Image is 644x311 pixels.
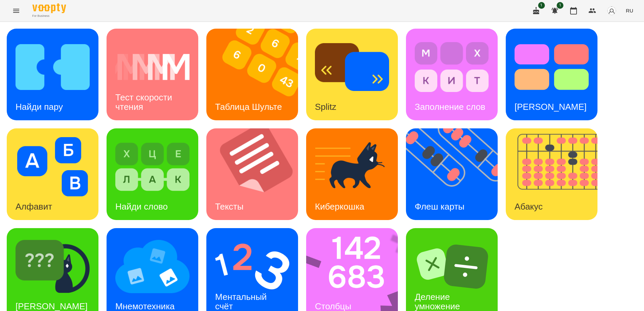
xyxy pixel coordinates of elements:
img: avatar_s.png [607,6,616,15]
img: Абакус [506,128,606,220]
h3: Таблица Шульте [215,102,282,112]
img: Найди Киберкошку [16,237,90,296]
img: Мнемотехника [115,237,189,296]
img: Тест скорости чтения [115,37,189,97]
img: Тексты [206,128,306,220]
img: Киберкошка [315,137,389,196]
a: Заполнение словЗаполнение слов [406,29,498,120]
button: Menu [8,3,24,19]
img: Таблица Шульте [206,29,306,120]
span: 1 [557,2,563,9]
h3: Ментальный счёт [215,292,269,311]
h3: Флеш карты [415,201,465,212]
span: For Business [32,14,66,18]
a: ТекстыТексты [206,128,298,220]
a: Тест скорости чтенияТест скорости чтения [107,29,198,120]
a: Найди словоНайди слово [107,128,198,220]
h3: Алфавит [16,201,52,212]
h3: Тест скорости чтения [115,92,175,112]
img: Тест Струпа [515,37,589,97]
img: Алфавит [16,137,90,196]
h3: Splitz [315,102,336,112]
img: Заполнение слов [415,37,489,97]
span: RU [626,7,633,14]
h3: Деление умножение [415,292,460,311]
a: АлфавитАлфавит [7,128,98,220]
a: КиберкошкаКиберкошка [306,128,398,220]
img: Найди слово [115,137,189,196]
a: Тест Струпа[PERSON_NAME] [506,29,597,120]
a: Флеш картыФлеш карты [406,128,498,220]
button: RU [623,4,636,17]
h3: Киберкошка [315,201,364,212]
img: Splitz [315,37,389,97]
h3: Тексты [215,201,243,212]
h3: Заполнение слов [415,102,485,112]
a: Таблица ШультеТаблица Шульте [206,29,298,120]
h3: [PERSON_NAME] [515,102,587,112]
a: АбакусАбакус [506,128,597,220]
h3: Найди слово [115,201,168,212]
h3: Найди пару [16,102,63,112]
a: Найди паруНайди пару [7,29,98,120]
img: Флеш карты [406,128,506,220]
a: SplitzSplitz [306,29,398,120]
img: Найди пару [16,37,90,97]
img: Деление умножение [415,237,489,296]
span: 1 [538,2,545,9]
img: Ментальный счёт [215,237,289,296]
img: Voopty Logo [32,3,66,13]
h3: Абакус [515,201,543,212]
